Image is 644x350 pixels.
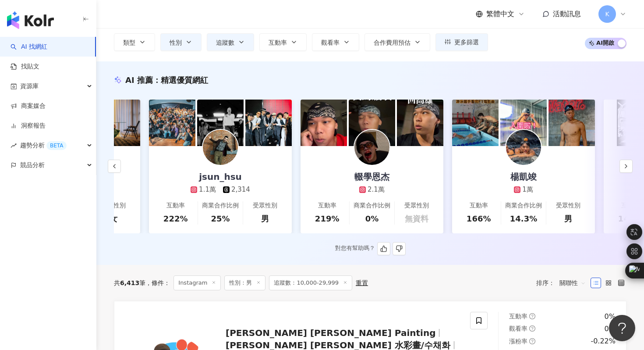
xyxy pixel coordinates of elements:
[509,313,527,320] span: 互動率
[197,100,244,146] img: post-image
[536,276,591,290] div: 排序：
[125,75,208,86] div: AI 推薦 ：
[199,185,216,194] div: 1.1萬
[20,76,39,96] span: 資源庫
[368,185,385,194] div: 2.1萬
[349,100,395,146] img: post-image
[502,171,545,183] div: 楊凱竣
[11,62,39,71] a: 找貼文
[301,146,443,233] a: 輟學恩杰2.1萬互動率219%商業合作比例0%受眾性別無資料
[435,33,488,51] button: 更多篩選
[253,201,277,210] div: 受眾性別
[591,336,616,346] div: -0.22%
[486,9,514,19] span: 繁體中文
[211,213,230,224] div: 25%
[318,201,336,210] div: 互動率
[202,201,239,210] div: 商業合作比例
[500,100,547,146] img: post-image
[609,315,635,341] iframe: Help Scout Beacon - Open
[11,43,47,51] a: searchAI 找網紅
[452,146,595,233] a: 楊凱竣1萬互動率166%商業合作比例14.3%受眾性別男
[509,325,527,332] span: 觀看率
[452,100,499,146] img: post-image
[365,213,379,224] div: 0%
[123,39,135,46] span: 類型
[11,102,46,111] a: 商案媒合
[529,313,535,319] span: question-circle
[467,213,491,224] div: 166%
[559,276,586,290] span: 關聯性
[315,213,340,224] div: 219%
[173,275,221,290] span: Instagram
[20,136,67,155] span: 趨勢分析
[190,171,251,183] div: jsun_hsu
[149,146,292,233] a: jsun_hsu1.1萬2,314互動率222%商業合作比例25%受眾性別男
[506,130,541,165] img: KOL Avatar
[145,279,170,286] span: 條件 ：
[114,279,145,286] div: 共 筆
[454,39,479,46] span: 更多篩選
[101,201,126,210] div: 受眾性別
[207,33,254,51] button: 追蹤數
[203,130,238,165] img: KOL Avatar
[245,100,292,146] img: post-image
[346,171,398,183] div: 輟學恩杰
[529,338,535,344] span: question-circle
[7,11,54,29] img: logo
[46,141,67,150] div: BETA
[269,39,287,46] span: 互動率
[564,213,572,224] div: 男
[149,100,195,146] img: post-image
[548,100,595,146] img: post-image
[170,39,182,46] span: 性別
[364,33,430,51] button: 合作費用預估
[553,10,581,18] span: 活動訊息
[621,201,640,210] div: 互動率
[374,39,410,46] span: 合作費用預估
[11,143,17,149] span: rise
[110,213,117,224] div: 女
[94,100,140,146] img: post-image
[321,39,340,46] span: 觀看率
[269,275,352,290] span: 追蹤數：10,000-29,999
[161,75,208,85] span: 精選優質網紅
[556,201,580,210] div: 受眾性別
[397,100,443,146] img: post-image
[301,100,347,146] img: post-image
[20,155,45,175] span: 競品分析
[404,201,429,210] div: 受眾性別
[354,201,390,210] div: 商業合作比例
[160,33,202,51] button: 性別
[231,185,250,194] div: 2,314
[605,312,616,321] div: 0%
[335,242,406,255] div: 對您有幫助嗎？
[505,201,542,210] div: 商業合作比例
[261,213,269,224] div: 男
[510,213,537,224] div: 14.3%
[354,130,389,165] img: KOL Avatar
[605,324,616,334] div: 0%
[216,39,234,46] span: 追蹤數
[522,185,533,194] div: 1萬
[405,213,428,224] div: 無資料
[605,9,609,19] span: K
[114,33,155,51] button: 類型
[618,213,643,224] div: 145%
[166,201,185,210] div: 互動率
[11,121,46,130] a: 洞察報告
[226,328,435,338] span: [PERSON_NAME] [PERSON_NAME] Painting
[356,279,368,286] div: 重置
[120,279,139,286] span: 6,413
[312,33,359,51] button: 觀看率
[509,338,527,345] span: 漲粉率
[224,275,265,290] span: 性別：男
[259,33,307,51] button: 互動率
[470,201,488,210] div: 互動率
[163,213,188,224] div: 222%
[529,325,535,332] span: question-circle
